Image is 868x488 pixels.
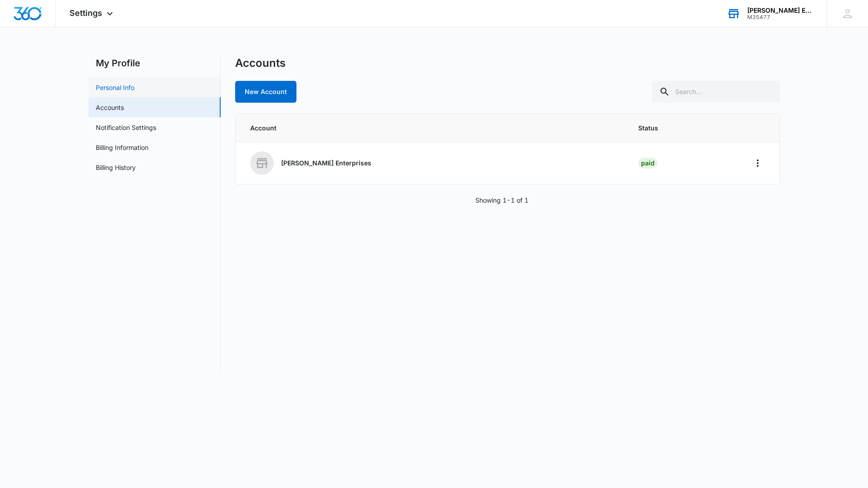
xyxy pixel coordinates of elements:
[638,158,657,169] div: Paid
[652,81,780,103] input: Search...
[638,123,728,133] span: Status
[747,14,814,20] div: account id
[89,56,221,70] h2: My Profile
[475,195,528,205] p: Showing 1-1 of 1
[96,83,134,92] a: Personal Info
[235,81,296,103] a: New Account
[250,123,617,133] span: Account
[281,159,371,168] p: [PERSON_NAME] Enterprises
[69,8,102,18] span: Settings
[96,103,124,112] a: Accounts
[747,7,814,14] div: account name
[235,56,286,70] h1: Accounts
[750,156,765,170] button: Home
[96,163,136,172] a: Billing History
[96,143,148,152] a: Billing Information
[96,123,156,132] a: Notification Settings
